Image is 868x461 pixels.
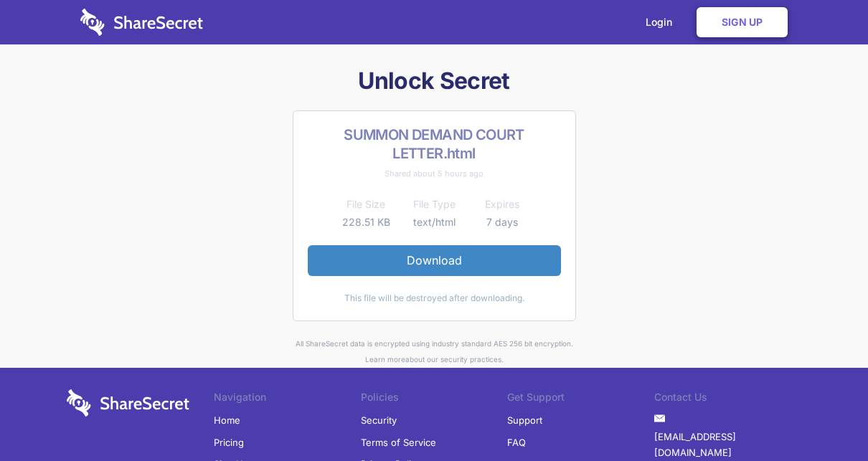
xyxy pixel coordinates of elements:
th: File Type [400,196,468,213]
a: Download [308,245,561,275]
li: Contact Us [654,389,801,409]
li: Get Support [507,389,654,409]
h1: Unlock Secret [67,66,801,96]
a: Security [361,409,397,431]
img: logo-wordmark-white-trans-d4663122ce5f474addd5e946df7df03e33cb6a1c49d2221995e7729f52c070b2.svg [67,389,189,417]
a: Pricing [214,432,244,453]
div: Shared about 5 hours ago [308,166,561,181]
a: Learn more [365,355,405,363]
div: This file will be destroyed after downloading. [308,290,561,306]
a: Terms of Service [361,432,436,453]
li: Navigation [214,389,361,409]
td: text/html [400,214,468,231]
a: Support [507,409,542,431]
th: Expires [468,196,537,213]
a: FAQ [507,432,526,453]
li: Policies [361,389,508,409]
a: Sign Up [697,7,788,37]
h2: SUMMON DEMAND COURT LETTER.html [308,125,561,163]
div: All ShareSecret data is encrypted using industry standard AES 256 bit encryption. about our secur... [67,336,801,368]
a: Home [214,409,240,431]
td: 7 days [468,214,537,231]
img: logo-wordmark-white-trans-d4663122ce5f474addd5e946df7df03e33cb6a1c49d2221995e7729f52c070b2.svg [80,9,203,36]
th: File Size [332,196,400,213]
td: 228.51 KB [332,214,400,231]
